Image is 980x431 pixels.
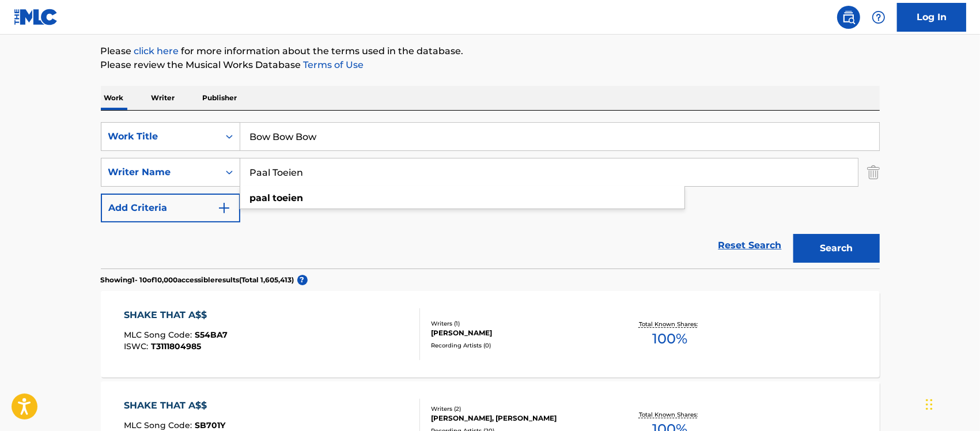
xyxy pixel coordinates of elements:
[867,6,890,29] div: Help
[108,130,212,143] div: Work Title
[14,9,58,25] img: MLC Logo
[199,86,241,110] p: Publisher
[124,341,151,351] span: ISWC :
[297,275,308,285] span: ?
[926,387,933,422] div: Drag
[301,59,364,70] a: Terms of Use
[793,234,880,263] button: Search
[195,330,228,340] span: S54BA7
[195,420,225,430] span: SB701Y
[897,3,966,32] a: Log In
[124,308,228,322] div: SHAKE THAT A$$
[101,44,880,58] p: Please for more information about the terms used in the database.
[124,420,195,430] span: MLC Song Code :
[431,404,605,413] div: Writers ( 2 )
[652,328,687,349] span: 100 %
[867,158,880,187] img: Delete Criterion
[431,319,605,328] div: Writers ( 1 )
[639,320,701,328] p: Total Known Shares:
[842,10,856,24] img: search
[217,201,231,215] img: 9d2ae6d4665cec9f34b9.svg
[250,192,271,203] strong: paal
[431,413,605,424] div: [PERSON_NAME], [PERSON_NAME]
[148,86,179,110] p: Writer
[124,399,225,413] div: SHAKE THAT A$$
[922,376,980,431] iframe: Chat Widget
[101,122,880,269] form: Search Form
[837,6,860,29] a: Public Search
[101,86,127,110] p: Work
[151,341,201,351] span: T3111804985
[101,275,294,285] p: Showing 1 - 10 of 10,000 accessible results (Total 1,605,413 )
[431,341,605,350] div: Recording Artists ( 0 )
[101,58,880,72] p: Please review the Musical Works Database
[101,291,880,377] a: SHAKE THAT A$$MLC Song Code:S54BA7ISWC:T3111804985Writers (1)[PERSON_NAME]Recording Artists (0)To...
[431,328,605,338] div: [PERSON_NAME]
[108,165,212,179] div: Writer Name
[872,10,886,24] img: help
[273,192,304,203] strong: toeien
[639,410,701,419] p: Total Known Shares:
[713,233,788,258] a: Reset Search
[124,330,195,340] span: MLC Song Code :
[134,46,179,56] a: click here
[101,194,240,222] button: Add Criteria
